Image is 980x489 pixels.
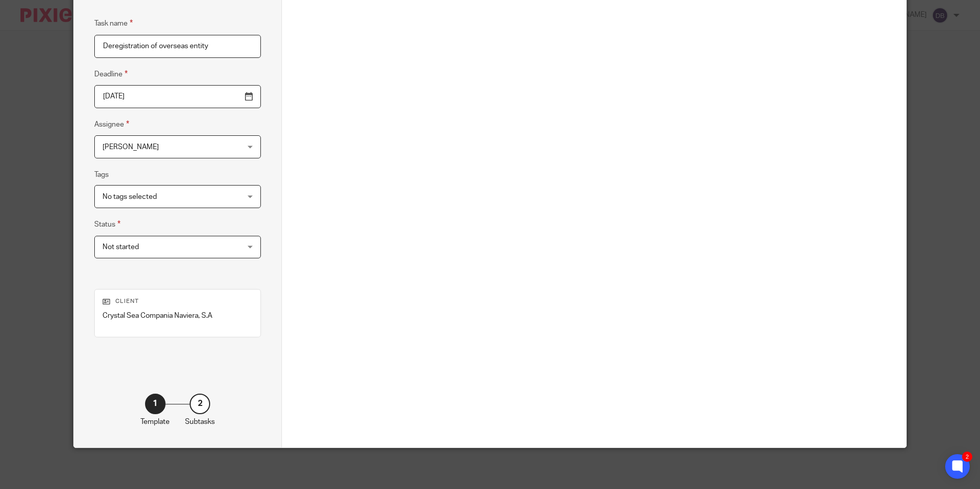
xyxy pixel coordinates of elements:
span: No tags selected [103,193,157,200]
p: Crystal Sea Compania Naviera, S.A [103,311,253,321]
label: Tags [94,170,109,180]
label: Deadline [94,68,128,80]
div: 2 [190,394,210,414]
input: Task name [94,35,261,58]
input: Pick a date [94,85,261,108]
div: 2 [962,452,972,462]
p: Template [140,417,170,427]
p: Client [103,297,253,305]
span: Not started [103,243,139,251]
label: Status [94,218,120,230]
div: 1 [145,394,166,414]
label: Assignee [94,118,129,130]
label: Task name [94,17,133,29]
p: Subtasks [185,417,215,427]
span: [PERSON_NAME] [103,144,159,151]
